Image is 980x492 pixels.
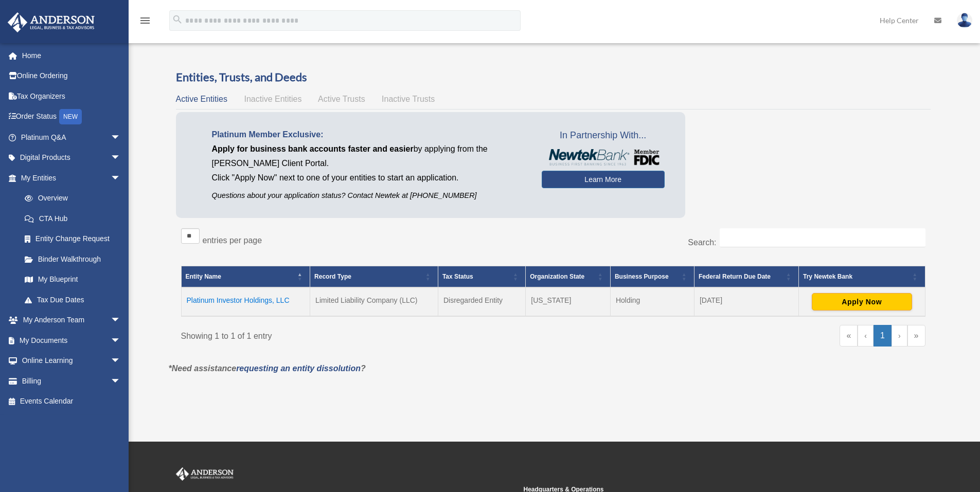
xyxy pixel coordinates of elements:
[244,95,301,103] span: Inactive Entities
[111,168,131,189] span: arrow_drop_down
[7,127,136,148] a: Platinum Q&Aarrow_drop_down
[111,310,131,331] span: arrow_drop_down
[174,467,236,481] img: Anderson Advisors Platinum Portal
[799,266,925,288] th: Try Newtek Bank : Activate to sort
[892,325,907,347] a: Next
[7,391,136,412] a: Events Calendar
[7,86,136,106] a: Tax Organizers
[547,149,660,166] img: NewtekBankLogoSM.png
[7,310,136,331] a: My Anderson Teamarrow_drop_down
[212,142,526,171] p: by applying from the [PERSON_NAME] Client Portal.
[542,127,665,144] span: In Partnership With...
[181,325,546,343] div: Showing 1 to 1 of 1 entry
[694,266,798,288] th: Federal Return Due Date: Activate to sort
[615,273,669,280] span: Business Purpose
[840,325,858,347] a: First
[442,273,473,280] span: Tax Status
[111,127,131,148] span: arrow_drop_down
[7,45,136,66] a: Home
[957,13,972,28] img: User Pic
[526,266,611,288] th: Organization State: Activate to sort
[382,95,435,103] span: Inactive Trusts
[14,289,131,310] a: Tax Due Dates
[176,69,931,85] h3: Entities, Trusts, and Deeds
[5,12,98,32] img: Anderson Advisors Platinum Portal
[7,148,136,168] a: Digital Productsarrow_drop_down
[542,171,665,188] a: Learn More
[212,144,414,153] span: Apply for business bank accounts faster and easier
[688,238,716,247] label: Search:
[699,273,771,280] span: Federal Return Due Date
[610,287,694,316] td: Holding
[314,273,351,280] span: Record Type
[111,371,131,392] span: arrow_drop_down
[111,351,131,372] span: arrow_drop_down
[7,66,136,86] a: Online Ordering
[172,14,183,25] i: search
[111,330,131,351] span: arrow_drop_down
[139,14,151,27] i: menu
[14,249,131,269] a: Binder Walkthrough
[181,287,310,316] td: Platinum Investor Holdings, LLC
[7,168,131,188] a: My Entitiesarrow_drop_down
[181,266,310,288] th: Entity Name: Activate to invert sorting
[530,273,584,280] span: Organization State
[610,266,694,288] th: Business Purpose: Activate to sort
[169,364,366,373] em: *Need assistance ?
[236,364,361,373] a: requesting an entity dissolution
[111,148,131,169] span: arrow_drop_down
[310,266,438,288] th: Record Type: Activate to sort
[14,208,131,229] a: CTA Hub
[14,229,131,249] a: Entity Change Request
[310,287,438,316] td: Limited Liability Company (LLC)
[438,266,525,288] th: Tax Status: Activate to sort
[858,325,874,347] a: Previous
[7,330,136,351] a: My Documentsarrow_drop_down
[803,270,909,283] div: Try Newtek Bank
[59,109,82,124] div: NEW
[14,188,126,209] a: Overview
[186,273,221,280] span: Entity Name
[874,325,892,347] a: 1
[203,236,262,245] label: entries per page
[694,287,798,316] td: [DATE]
[7,351,136,371] a: Online Learningarrow_drop_down
[526,287,611,316] td: [US_STATE]
[14,269,131,290] a: My Blueprint
[139,18,151,27] a: menu
[212,127,526,142] p: Platinum Member Exclusive:
[318,95,365,103] span: Active Trusts
[176,95,227,103] span: Active Entities
[438,287,525,316] td: Disregarded Entity
[7,371,136,391] a: Billingarrow_drop_down
[812,293,912,311] button: Apply Now
[907,325,925,347] a: Last
[7,106,136,127] a: Order StatusNEW
[212,171,526,185] p: Click "Apply Now" next to one of your entities to start an application.
[212,189,526,202] p: Questions about your application status? Contact Newtek at [PHONE_NUMBER]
